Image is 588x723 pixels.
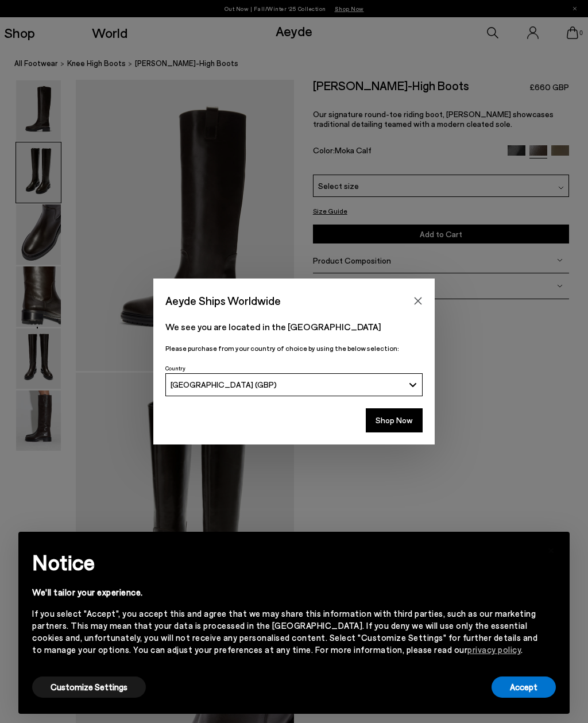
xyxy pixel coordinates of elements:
[165,320,423,334] p: We see you are located in the [GEOGRAPHIC_DATA]
[409,292,427,310] button: Close
[165,343,423,354] p: Please purchase from your country of choice by using the below selection:
[171,380,277,389] span: [GEOGRAPHIC_DATA] (GBP)
[537,535,565,563] button: Close this notice
[547,540,555,557] span: ×
[492,676,556,698] button: Accept
[467,644,521,655] a: privacy policy
[32,676,146,698] button: Customize Settings
[32,608,537,656] div: If you select "Accept", you accept this and agree that we may share this information with third p...
[32,547,537,577] h2: Notice
[165,291,281,311] span: Aeyde Ships Worldwide
[165,365,185,372] span: Country
[366,408,423,432] button: Shop Now
[32,586,537,598] div: We'll tailor your experience.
